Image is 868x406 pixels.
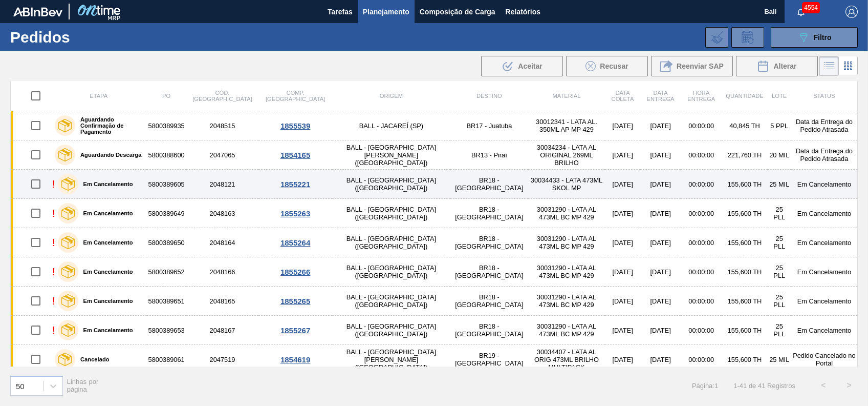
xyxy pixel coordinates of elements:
td: 2048165 [186,287,259,316]
span: Hora Entrega [687,90,715,102]
td: 00:00:00 [681,345,722,374]
td: 25 PLL [768,228,791,257]
td: BR18 - [GEOGRAPHIC_DATA] [450,170,528,199]
td: Em Cancelamento [791,170,858,199]
td: 5800388600 [147,140,186,170]
td: BR19 - [GEOGRAPHIC_DATA] [450,345,528,374]
td: 25 PLL [768,257,791,287]
span: Reenviar SAP [677,62,724,70]
td: 00:00:00 [681,170,722,199]
div: Aceitar [481,56,563,76]
td: 25 MIL [768,170,791,199]
td: [DATE] [605,111,640,140]
td: BR17 - Juatuba [450,111,528,140]
button: > [836,373,862,398]
td: BR18 - [GEOGRAPHIC_DATA] [450,287,528,316]
td: Em Cancelamento [791,199,858,228]
td: BR18 - [GEOGRAPHIC_DATA] [450,316,528,345]
span: Página : 1 [692,382,718,390]
button: < [811,373,836,398]
td: 30031290 - LATA AL 473ML BC MP 429 [528,199,605,228]
span: Lote [772,93,787,99]
td: Data da Entrega do Pedido Atrasada [791,111,858,140]
td: 25 MIL [768,345,791,374]
td: 2048515 [186,111,259,140]
a: Aguardando Confirmação de Pagamento58003899352048515BALL - JACAREÍ (SP)BR17 - Juatuba30012341 - L... [11,111,858,140]
span: Relatórios [506,6,540,18]
td: 5800389652 [147,257,186,287]
td: [DATE] [640,228,681,257]
td: 155,600 TH [722,199,767,228]
div: Reenviar SAP [651,56,733,76]
td: BALL - [GEOGRAPHIC_DATA] ([GEOGRAPHIC_DATA]) [332,170,450,199]
td: 5800389605 [147,170,186,199]
div: Importar Negociações dos Pedidos [705,27,728,48]
td: 2047519 [186,345,259,374]
a: !Em Cancelamento58003896512048165BALL - [GEOGRAPHIC_DATA] ([GEOGRAPHIC_DATA])BR18 - [GEOGRAPHIC_D... [11,287,858,316]
td: [DATE] [640,111,681,140]
td: 5800389935 [147,111,186,140]
td: BALL - [GEOGRAPHIC_DATA] ([GEOGRAPHIC_DATA]) [332,199,450,228]
td: 2047065 [186,140,259,170]
td: BALL - [GEOGRAPHIC_DATA] ([GEOGRAPHIC_DATA]) [332,316,450,345]
td: [DATE] [640,199,681,228]
td: Data da Entrega do Pedido Atrasada [791,140,858,170]
td: BALL - [GEOGRAPHIC_DATA][PERSON_NAME] ([GEOGRAPHIC_DATA]) [332,140,450,170]
td: 155,600 TH [722,345,767,374]
td: 155,600 TH [722,228,767,257]
td: 00:00:00 [681,316,722,345]
span: Cód. [GEOGRAPHIC_DATA] [192,90,252,102]
div: ! [52,266,55,278]
span: Status [813,93,835,99]
td: 5800389649 [147,199,186,228]
td: 2048121 [186,170,259,199]
a: !Em Cancelamento58003896052048121BALL - [GEOGRAPHIC_DATA] ([GEOGRAPHIC_DATA])BR18 - [GEOGRAPHIC_D... [11,170,858,199]
td: [DATE] [640,140,681,170]
td: 30031290 - LATA AL 473ML BC MP 429 [528,287,605,316]
div: Alterar Pedido [736,56,818,76]
div: Solicitação de Revisão de Pedidos [731,27,764,48]
label: Em Cancelamento [78,269,133,275]
td: 155,600 TH [722,170,767,199]
td: [DATE] [640,170,681,199]
div: 50 [16,381,25,390]
span: Data Entrega [647,90,675,102]
div: ! [52,178,55,190]
td: [DATE] [640,287,681,316]
a: !Em Cancelamento58003896522048166BALL - [GEOGRAPHIC_DATA] ([GEOGRAPHIC_DATA])BR18 - [GEOGRAPHIC_D... [11,257,858,287]
div: 1854165 [260,151,331,159]
td: [DATE] [640,345,681,374]
td: 00:00:00 [681,228,722,257]
td: [DATE] [605,140,640,170]
td: 00:00:00 [681,111,722,140]
span: Comp. [GEOGRAPHIC_DATA] [266,90,325,102]
span: Data coleta [612,90,634,102]
label: Aguardando Confirmação de Pagamento [75,116,143,135]
span: Etapa [90,93,107,99]
td: 00:00:00 [681,140,722,170]
td: [DATE] [605,199,640,228]
td: Pedido Cancelado no Portal [791,345,858,374]
td: [DATE] [605,287,640,316]
label: Em Cancelamento [78,298,133,304]
span: Destino [476,93,502,99]
td: 30034433 - LATA 473ML SKOL MP [528,170,605,199]
div: 1855265 [260,297,331,306]
td: BALL - [GEOGRAPHIC_DATA] ([GEOGRAPHIC_DATA]) [332,228,450,257]
td: 00:00:00 [681,257,722,287]
a: !Em Cancelamento58003896532048167BALL - [GEOGRAPHIC_DATA] ([GEOGRAPHIC_DATA])BR18 - [GEOGRAPHIC_D... [11,316,858,345]
td: 00:00:00 [681,199,722,228]
div: 1855266 [260,268,331,276]
td: 2048166 [186,257,259,287]
td: 00:00:00 [681,287,722,316]
div: 1854619 [260,355,331,364]
td: 40,845 TH [722,111,767,140]
td: BR18 - [GEOGRAPHIC_DATA] [450,228,528,257]
td: BALL - JACAREÍ (SP) [332,111,450,140]
td: 30031290 - LATA AL 473ML BC MP 429 [528,316,605,345]
td: 2048163 [186,199,259,228]
img: TNhmsLtSVTkK8tSr43FrP2fwEKptu5GPRR3wAAAABJRU5ErkJggg== [13,7,62,16]
h1: Pedidos [10,31,160,43]
div: Recusar [566,56,648,76]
